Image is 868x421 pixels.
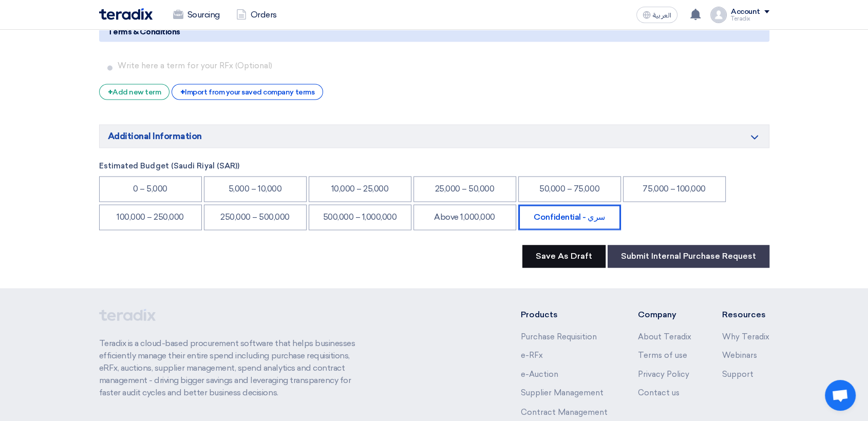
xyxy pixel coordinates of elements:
li: Above 1,000,000 [413,204,516,230]
a: e-Auction [520,370,558,379]
img: Teradix logo [99,8,153,20]
span: + [108,87,113,97]
a: Why Teradix [722,332,769,341]
a: Supplier Management [520,388,603,397]
div: Import from your saved company terms [172,84,323,100]
a: e-RFx [520,351,542,360]
li: 250,000 – 500,000 [204,204,307,230]
input: Write here a term for your RFx (Optional) [118,56,765,75]
button: Save As Draft [522,245,606,267]
a: Terms of use [638,351,687,360]
li: 500,000 – 1,000,000 [309,204,411,230]
li: 50,000 – 75,000 [518,176,621,202]
a: Orders [228,4,285,26]
h5: Additional Information [99,124,769,148]
div: Account [731,8,760,16]
li: 100,000 – 250,000 [99,204,202,230]
a: Privacy Policy [638,370,689,379]
a: Support [722,370,753,379]
li: 0 – 5,000 [99,176,202,202]
li: 25,000 – 50,000 [413,176,516,202]
a: Open chat [825,380,856,411]
p: Teradix is a cloud-based procurement software that helps businesses efficiently manage their enti... [99,337,367,399]
li: Company [638,309,691,321]
li: Products [520,309,607,321]
a: Contract Management [520,407,607,416]
li: 5,000 – 10,000 [204,176,307,202]
h5: Terms & Conditions [99,22,769,42]
span: العربية [653,12,671,19]
li: Confidential - سري [518,204,621,230]
a: Webinars [722,351,757,360]
button: Submit Internal Purchase Request [608,245,769,267]
a: Purchase Requisition [520,332,596,341]
div: Add new term [99,84,170,100]
li: 75,000 – 100,000 [623,176,726,202]
img: profile_test.png [710,7,727,23]
label: Estimated Budget (Saudi Riyal (SAR)) [99,160,769,172]
a: Contact us [638,388,680,397]
div: Teradix [731,16,769,22]
a: About Teradix [638,332,691,341]
li: Resources [722,309,769,321]
a: Sourcing [165,4,228,26]
button: العربية [636,7,677,23]
li: 10,000 – 25,000 [309,176,411,202]
span: + [180,87,185,97]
